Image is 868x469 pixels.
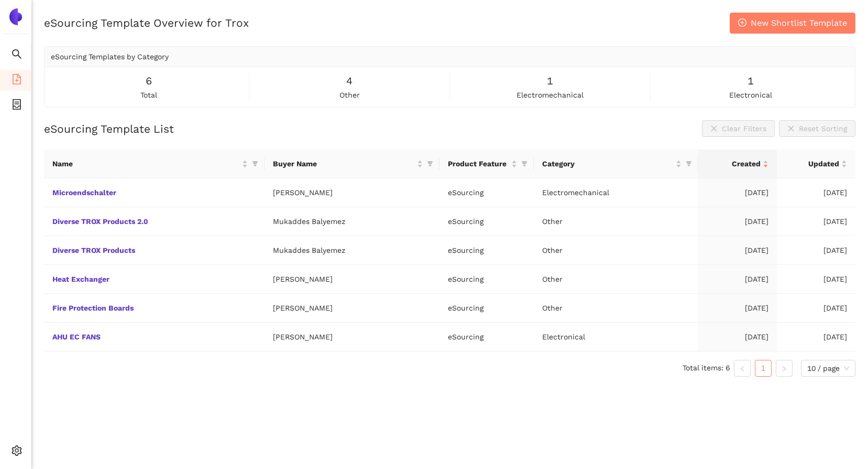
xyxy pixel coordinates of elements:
[738,18,746,28] span: plus-circle
[265,207,440,236] td: Mukaddes Balyemez
[534,265,698,294] td: Other
[534,207,698,236] td: Other
[547,73,553,89] span: 1
[686,161,692,167] span: filter
[698,265,777,294] td: [DATE]
[265,265,440,294] td: [PERSON_NAME]
[734,360,751,377] li: Previous Page
[777,265,855,294] td: [DATE]
[339,89,360,101] span: other
[448,158,509,169] span: Product Feature
[440,323,534,351] td: eSourcing
[807,360,849,376] span: 10 / page
[534,178,698,207] td: Electromechanical
[755,360,771,376] a: 1
[734,360,751,377] button: left
[779,120,855,137] button: closeReset Sorting
[517,89,584,101] span: electromechanical
[440,236,534,265] td: eSourcing
[140,89,157,101] span: total
[777,323,855,351] td: [DATE]
[777,294,855,323] td: [DATE]
[801,360,855,377] div: Page Size
[440,265,534,294] td: eSourcing
[698,178,777,207] td: [DATE]
[702,120,775,137] button: closeClear Filters
[729,89,772,101] span: electronical
[534,323,698,351] td: Electronical
[12,45,22,66] span: search
[785,158,839,169] span: Updated
[777,150,855,178] th: this column's title is Updated,this column is sortable
[346,73,353,89] span: 4
[44,150,265,178] th: this column's title is Name,this column is sortable
[7,8,24,25] img: Logo
[683,360,730,377] li: Total items: 6
[12,442,22,463] span: setting
[534,294,698,323] td: Other
[52,158,240,169] span: Name
[265,178,440,207] td: [PERSON_NAME]
[44,15,249,30] h2: eSourcing Template Overview for Trox
[521,161,528,167] span: filter
[265,323,440,351] td: [PERSON_NAME]
[776,360,793,377] button: right
[730,13,855,34] button: plus-circleNew Shortlist Template
[427,161,433,167] span: filter
[684,156,694,172] span: filter
[777,178,855,207] td: [DATE]
[534,150,698,178] th: this column's title is Category,this column is sortable
[440,294,534,323] td: eSourcing
[776,360,793,377] li: Next Page
[440,207,534,236] td: eSourcing
[542,158,674,169] span: Category
[751,16,847,29] span: New Shortlist Template
[252,161,258,167] span: filter
[777,236,855,265] td: [DATE]
[265,236,440,265] td: Mukaddes Balyemez
[265,294,440,323] td: [PERSON_NAME]
[748,73,754,89] span: 1
[12,70,22,91] span: file-add
[777,207,855,236] td: [DATE]
[534,236,698,265] td: Other
[265,150,440,178] th: this column's title is Buyer Name,this column is sortable
[44,121,174,136] h2: eSourcing Template List
[698,294,777,323] td: [DATE]
[781,366,787,372] span: right
[12,95,22,116] span: container
[698,236,777,265] td: [DATE]
[519,156,530,172] span: filter
[425,156,435,172] span: filter
[51,52,169,61] span: eSourcing Templates by Category
[146,73,152,89] span: 6
[273,158,415,169] span: Buyer Name
[440,150,534,178] th: this column's title is Product Feature,this column is sortable
[739,366,745,372] span: left
[440,178,534,207] td: eSourcing
[755,360,772,377] li: 1
[707,158,761,169] span: Created
[698,207,777,236] td: [DATE]
[250,156,260,172] span: filter
[698,323,777,351] td: [DATE]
